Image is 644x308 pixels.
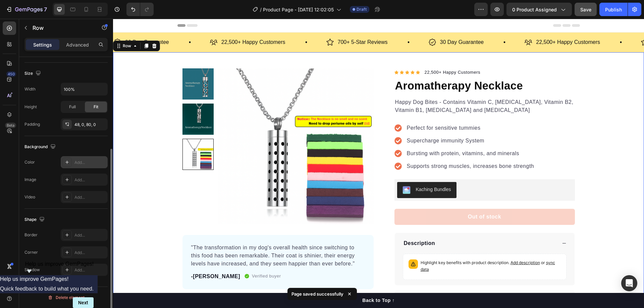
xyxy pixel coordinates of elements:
[24,86,36,92] div: Width
[294,131,421,139] p: Bursting with protein, vitamins, and minerals
[94,104,98,110] span: Fit
[291,291,343,297] p: Page saved successfully
[74,122,106,128] div: 48, 0, 80, 0
[24,249,38,255] div: Corner
[308,241,442,253] span: or
[294,105,421,113] p: Perfect for sensitive tummies
[281,58,462,76] h1: Aromatherapy Necklace
[74,194,106,200] div: Add...
[24,215,46,224] div: Shape
[24,142,57,151] div: Background
[294,118,421,126] p: Supercharge immunity System
[263,6,334,13] span: Product Page - [DATE] 12:02:05
[621,275,637,291] div: Open Intercom Messenger
[24,177,36,183] div: Image
[78,254,127,262] p: -[PERSON_NAME]
[24,69,42,78] div: Size
[33,24,90,32] p: Row
[113,19,644,308] iframe: Design area
[291,221,322,229] p: Description
[6,71,16,77] div: 450
[74,177,106,183] div: Add...
[24,121,40,127] div: Padding
[355,194,388,202] p: Out of stock
[303,167,338,174] div: Kaching Bundles
[308,241,448,254] p: Highlight key benefits with product description.
[605,6,622,13] div: Publish
[33,41,52,48] p: Settings
[24,159,35,165] div: Color
[506,3,572,16] button: 0 product assigned
[25,261,94,275] button: Show survey - Help us improve GemPages!
[294,143,421,151] p: Supports strong muscles, increases bone strength
[575,3,597,16] button: Save
[308,241,442,253] span: sync data
[580,7,591,12] span: Save
[24,194,35,200] div: Video
[357,6,367,12] span: Draft
[69,104,76,110] span: Full
[8,24,19,30] div: Row
[512,6,557,13] span: 0 product assigned
[423,19,487,28] p: 22,500+ Happy Customers
[126,3,154,16] div: Undo/Redo
[249,278,281,285] div: Back to Top ↑
[25,261,94,267] span: Help us improve GemPages!
[355,194,388,202] div: Rich Text Editor. Editing area: main
[327,19,371,28] p: 30 Day Guarantee
[260,6,262,13] span: /
[139,254,168,261] p: Verified buyer
[24,104,37,110] div: Height
[24,232,38,238] div: Border
[281,190,462,206] button: Out of stock
[225,19,275,28] p: 700+ 5-Star Reviews
[66,41,89,48] p: Advanced
[397,241,427,246] span: Add description
[74,232,106,238] div: Add...
[44,5,47,13] p: 7
[74,160,106,166] div: Add...
[599,3,628,16] button: Publish
[312,50,368,57] p: 22,500+ Happy Customers
[5,123,16,128] div: Beta
[74,250,106,256] div: Add...
[61,83,107,95] input: Auto
[284,163,343,179] button: Kaching Bundles
[3,3,50,16] button: 7
[78,225,252,249] p: "The transformation in my dog's overall health since switching to this food has been remarkable. ...
[289,167,298,175] img: KachingBundles.png
[282,79,461,96] p: Happy Dog Bites - Contains Vitamin C, [MEDICAL_DATA], Vitamin B2, Vitamin B1, [MEDICAL_DATA] and ...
